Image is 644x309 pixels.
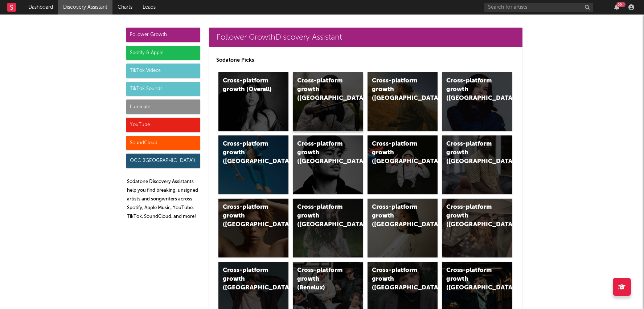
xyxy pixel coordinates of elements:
[218,72,289,131] a: Cross-platform growth (Overall)
[297,266,346,292] div: Cross-platform growth (Benelux)
[126,154,200,168] div: OCC ([GEOGRAPHIC_DATA])
[209,28,522,47] a: Follower GrowthDiscovery Assistant
[442,199,512,257] a: Cross-platform growth ([GEOGRAPHIC_DATA])
[126,64,200,78] div: TikTok Videos
[126,28,200,42] div: Follower Growth
[126,46,200,60] div: Spotify & Apple
[614,4,619,10] button: 99+
[372,77,421,103] div: Cross-platform growth ([GEOGRAPHIC_DATA])
[446,140,496,166] div: Cross-platform growth ([GEOGRAPHIC_DATA])
[216,56,515,65] p: Sodatone Picks
[442,135,512,194] a: Cross-platform growth ([GEOGRAPHIC_DATA])
[368,199,438,257] a: Cross-platform growth ([GEOGRAPHIC_DATA])
[293,72,363,131] a: Cross-platform growth ([GEOGRAPHIC_DATA])
[372,140,421,166] div: Cross-platform growth ([GEOGRAPHIC_DATA]/GSA)
[372,266,421,292] div: Cross-platform growth ([GEOGRAPHIC_DATA])
[218,135,289,194] a: Cross-platform growth ([GEOGRAPHIC_DATA])
[616,2,625,7] div: 99 +
[297,203,346,229] div: Cross-platform growth ([GEOGRAPHIC_DATA])
[293,135,363,194] a: Cross-platform growth ([GEOGRAPHIC_DATA])
[127,178,200,221] p: Sodatone Discovery Assistants help you find breaking, unsigned artists and songwriters across Spo...
[368,72,438,131] a: Cross-platform growth ([GEOGRAPHIC_DATA])
[484,3,593,12] input: Search for artists
[442,72,512,131] a: Cross-platform growth ([GEOGRAPHIC_DATA])
[297,77,346,103] div: Cross-platform growth ([GEOGRAPHIC_DATA])
[293,199,363,257] a: Cross-platform growth ([GEOGRAPHIC_DATA])
[446,266,496,292] div: Cross-platform growth ([GEOGRAPHIC_DATA])
[372,203,421,229] div: Cross-platform growth ([GEOGRAPHIC_DATA])
[223,77,272,94] div: Cross-platform growth (Overall)
[126,99,200,114] div: Luminate
[126,118,200,132] div: YouTube
[126,82,200,96] div: TikTok Sounds
[446,203,496,229] div: Cross-platform growth ([GEOGRAPHIC_DATA])
[297,140,346,166] div: Cross-platform growth ([GEOGRAPHIC_DATA])
[126,136,200,150] div: SoundCloud
[218,199,289,257] a: Cross-platform growth ([GEOGRAPHIC_DATA])
[223,140,272,166] div: Cross-platform growth ([GEOGRAPHIC_DATA])
[368,135,438,194] a: Cross-platform growth ([GEOGRAPHIC_DATA]/GSA)
[223,266,272,292] div: Cross-platform growth ([GEOGRAPHIC_DATA])
[223,203,272,229] div: Cross-platform growth ([GEOGRAPHIC_DATA])
[446,77,496,103] div: Cross-platform growth ([GEOGRAPHIC_DATA])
